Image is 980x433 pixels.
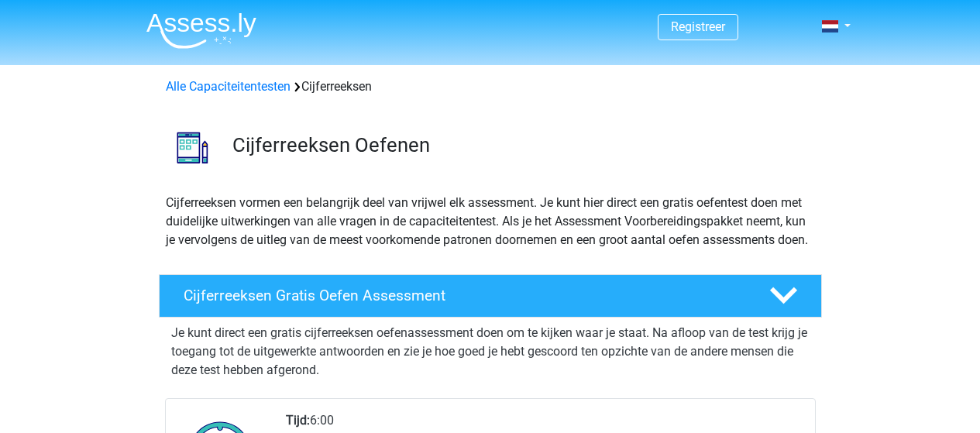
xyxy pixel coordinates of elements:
b: Tijd: [286,413,310,428]
a: Alle Capaciteitentesten [166,79,291,94]
img: cijferreeksen [160,115,225,180]
p: Cijferreeksen vormen een belangrijk deel van vrijwel elk assessment. Je kunt hier direct een grat... [166,194,815,249]
h4: Cijferreeksen Gratis Oefen Assessment [184,287,744,304]
p: Je kunt direct een gratis cijferreeksen oefenassessment doen om te kijken waar je staat. Na afloo... [171,324,810,380]
a: Registreer [671,19,725,34]
h3: Cijferreeksen Oefenen [232,133,810,157]
img: Assessly [146,12,256,49]
div: Cijferreeksen [160,77,821,96]
a: Cijferreeksen Gratis Oefen Assessment [153,274,828,318]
